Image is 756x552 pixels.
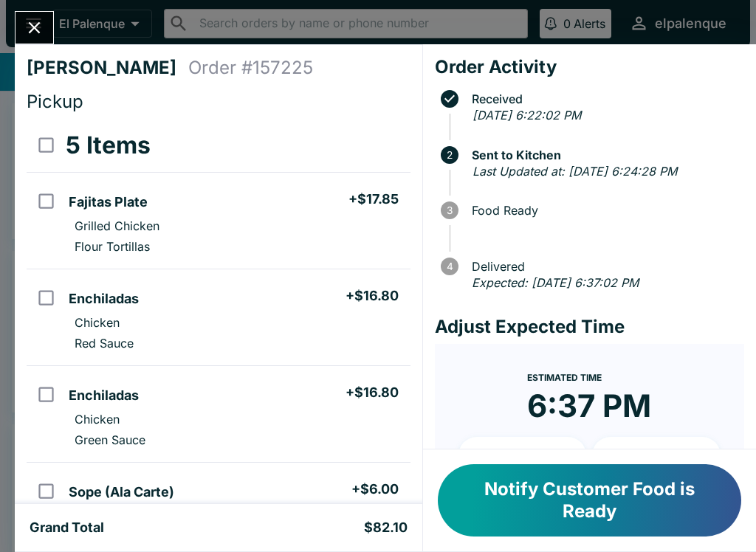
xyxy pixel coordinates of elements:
h5: Grand Total [30,519,104,537]
span: Food Ready [464,204,744,217]
h5: + $6.00 [351,480,399,498]
p: Green Sauce [75,432,145,447]
em: Last Updated at: [DATE] 6:24:28 PM [472,164,677,179]
span: Sent to Kitchen [464,148,744,162]
p: Chicken [75,412,120,427]
button: + 20 [592,437,721,474]
h4: [PERSON_NAME] [27,57,188,79]
h5: $82.10 [364,519,408,537]
time: 6:37 PM [527,387,651,425]
h5: Enchiladas [69,387,139,404]
h4: Adjust Expected Time [435,316,744,338]
h5: Enchiladas [69,290,139,308]
span: Pickup [27,91,83,112]
button: Close [16,12,53,44]
span: Received [464,92,744,106]
span: Delivered [464,260,744,273]
h4: Order Activity [435,56,744,78]
p: Red Sauce [75,336,134,351]
p: Grilled Chicken [75,218,159,233]
text: 4 [446,261,453,272]
h5: + $16.80 [346,287,399,305]
p: Chicken [75,315,120,330]
button: + 10 [458,437,587,474]
button: Notify Customer Food is Ready [438,464,741,537]
h5: + $17.85 [348,190,399,208]
span: Estimated Time [527,372,602,383]
em: [DATE] 6:22:02 PM [472,108,581,123]
h5: + $16.80 [346,384,399,401]
p: Flour Tortillas [75,239,150,254]
h5: Sope (Ala Carte) [69,483,174,501]
text: 3 [447,204,453,216]
h5: Fajitas Plate [69,193,148,211]
h4: Order # 157225 [188,57,313,79]
text: 2 [447,149,453,161]
h3: 5 Items [66,131,151,160]
em: Expected: [DATE] 6:37:02 PM [472,275,639,290]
